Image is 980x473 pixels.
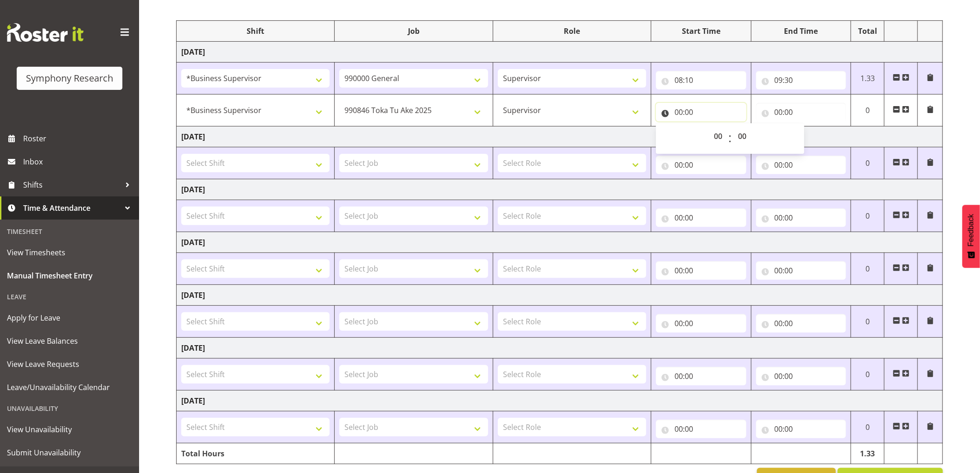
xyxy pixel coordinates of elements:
td: 0 [851,147,885,179]
a: View Leave Balances [2,329,137,353]
input: Click to select... [756,208,846,227]
td: [DATE] [177,338,943,359]
span: Apply for Leave [7,311,132,325]
td: 0 [851,411,885,443]
input: Click to select... [656,156,746,174]
td: 0 [851,200,885,232]
td: 1.33 [851,63,885,95]
div: Unavailability [2,399,137,418]
span: View Leave Requests [7,357,132,371]
span: Inbox [23,155,134,169]
div: Symphony Research [26,71,113,85]
span: Submit Unavailability [7,446,132,460]
input: Click to select... [656,314,746,333]
div: End Time [756,25,846,37]
td: [DATE] [177,126,943,147]
span: Shifts [23,178,121,192]
a: Leave/Unavailability Calendar [2,376,137,399]
td: [DATE] [177,42,943,63]
button: Feedback - Show survey [962,205,980,268]
input: Click to select... [756,261,846,280]
span: Leave/Unavailability Calendar [7,380,132,394]
td: [DATE] [177,285,943,306]
input: Click to select... [756,420,846,438]
span: Roster [23,132,134,145]
td: 0 [851,95,885,126]
td: [DATE] [177,391,943,411]
input: Click to select... [756,71,846,89]
a: View Leave Requests [2,353,137,376]
img: Rosterit website logo [7,23,83,42]
div: Start Time [656,25,746,37]
div: Shift [181,25,330,37]
div: Timesheet [2,222,137,241]
span: View Timesheets [7,246,132,259]
a: Submit Unavailability [2,441,137,464]
input: Click to select... [656,367,746,385]
input: Click to select... [656,261,746,280]
span: Manual Timesheet Entry [7,269,132,283]
span: View Leave Balances [7,334,132,348]
div: Role [498,25,646,37]
td: 1.33 [851,443,885,464]
input: Click to select... [656,71,746,89]
td: 0 [851,359,885,391]
td: 0 [851,306,885,338]
input: Click to select... [756,314,846,333]
td: 0 [851,253,885,285]
td: [DATE] [177,179,943,200]
a: View Unavailability [2,418,137,441]
div: Job [339,25,488,37]
span: Time & Attendance [23,201,121,215]
td: [DATE] [177,232,943,253]
td: Total Hours [177,443,335,464]
div: Total [856,25,879,37]
input: Click to select... [756,367,846,385]
input: Click to select... [656,208,746,227]
input: Click to select... [756,156,846,174]
span: Feedback [967,214,975,246]
input: Click to select... [656,420,746,438]
input: Click to select... [656,103,746,121]
span: View Unavailability [7,423,132,436]
input: Click to select... [756,103,846,121]
a: View Timesheets [2,241,137,264]
a: Manual Timesheet Entry [2,264,137,287]
span: : [729,127,732,150]
a: Apply for Leave [2,306,137,329]
div: Leave [2,287,137,306]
